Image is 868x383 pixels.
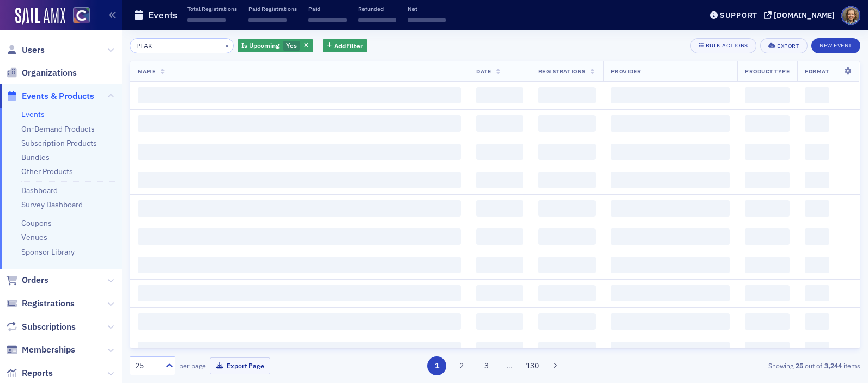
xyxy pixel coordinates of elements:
p: Paid Registrations [248,5,297,13]
span: ‌ [745,342,790,358]
span: Events & Products [22,90,94,102]
span: ‌ [805,313,829,330]
a: Users [6,44,45,56]
a: Registrations [6,298,75,310]
span: Memberships [22,344,75,356]
span: ‌ [358,18,396,22]
span: ‌ [476,172,523,188]
span: ‌ [805,115,829,132]
span: ‌ [476,200,523,217]
span: ‌ [538,144,596,160]
span: ‌ [538,87,596,103]
a: View Homepage [65,7,90,26]
p: Total Registrations [187,5,237,13]
button: [DOMAIN_NAME] [764,11,839,19]
span: ‌ [476,115,523,132]
span: ‌ [138,257,461,273]
span: ‌ [187,18,226,22]
span: ‌ [476,342,523,358]
span: ‌ [538,313,596,330]
a: Events & Products [6,90,94,102]
span: ‌ [745,200,790,217]
a: Dashboard [21,186,58,195]
a: Survey Dashboard [21,200,83,209]
span: ‌ [138,342,461,358]
span: ‌ [611,285,730,301]
a: Venues [21,232,47,242]
input: Search… [130,38,234,53]
span: ‌ [745,257,790,273]
span: ‌ [138,228,461,245]
a: SailAMX [15,8,65,25]
span: ‌ [138,200,461,217]
span: ‌ [745,115,790,132]
span: ‌ [611,228,730,245]
span: Date [476,67,491,75]
button: New Event [811,38,860,53]
span: Profile [841,6,860,25]
span: ‌ [476,228,523,245]
span: ‌ [476,285,523,301]
button: × [222,40,232,50]
span: Is Upcoming [241,41,280,50]
span: ‌ [138,115,461,132]
span: Reports [22,367,53,379]
span: ‌ [745,144,790,160]
a: New Event [811,40,860,50]
a: Subscriptions [6,321,76,333]
button: 2 [452,356,471,375]
span: ‌ [476,257,523,273]
a: Coupons [21,218,52,228]
span: ‌ [538,257,596,273]
span: ‌ [805,285,829,301]
span: ‌ [745,87,790,103]
span: ‌ [138,144,461,160]
span: ‌ [138,87,461,103]
h1: Events [148,9,178,22]
span: Orders [22,274,48,286]
span: Registrations [22,298,75,310]
p: Refunded [358,5,396,13]
div: Showing out of items [624,361,860,370]
div: Export [777,43,799,49]
a: Other Products [21,166,73,176]
p: Paid [308,5,347,13]
span: ‌ [476,87,523,103]
span: ‌ [408,18,446,22]
p: Net [408,5,446,13]
a: Bundles [21,152,50,162]
span: ‌ [538,228,596,245]
img: SailAMX [73,7,90,24]
span: ‌ [611,313,730,330]
span: … [502,361,517,370]
span: ‌ [138,172,461,188]
span: ‌ [538,285,596,301]
a: Orders [6,274,48,286]
span: ‌ [611,257,730,273]
a: Events [21,109,45,119]
span: ‌ [248,18,287,22]
span: ‌ [611,144,730,160]
span: Name [138,67,155,75]
span: Provider [611,67,641,75]
span: ‌ [805,200,829,217]
span: ‌ [611,172,730,188]
div: Support [720,10,757,20]
a: On-Demand Products [21,124,95,134]
div: 25 [135,360,159,372]
span: Organizations [22,67,77,79]
span: ‌ [745,172,790,188]
a: Organizations [6,67,77,79]
span: ‌ [805,144,829,160]
span: ‌ [611,342,730,358]
strong: 3,244 [822,361,843,370]
span: ‌ [538,342,596,358]
div: [DOMAIN_NAME] [774,10,835,20]
div: Yes [238,39,313,53]
a: Reports [6,367,53,379]
button: Export [760,38,808,53]
span: ‌ [611,87,730,103]
span: ‌ [538,172,596,188]
span: ‌ [805,342,829,358]
button: Export Page [210,357,270,374]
